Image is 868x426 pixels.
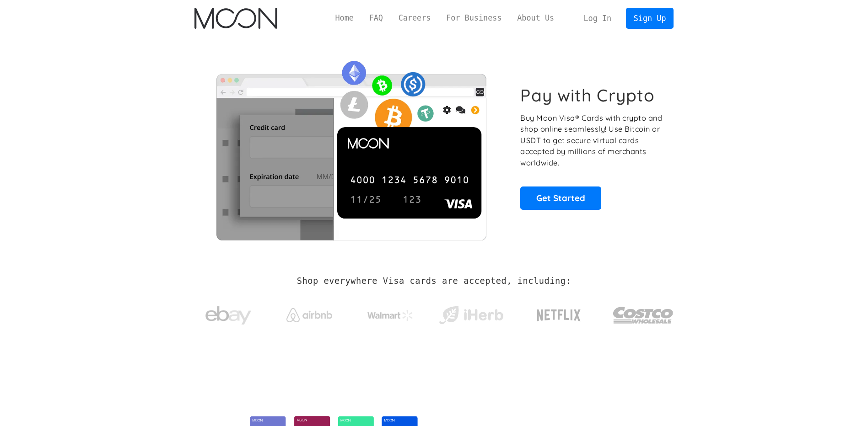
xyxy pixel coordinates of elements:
[613,289,674,337] a: Costco
[361,12,391,24] a: FAQ
[194,8,277,29] a: home
[328,12,361,24] a: Home
[437,304,505,327] img: iHerb
[518,295,600,331] a: Netflix
[286,308,332,322] img: Airbnb
[520,85,655,106] h1: Pay with Crypto
[520,112,663,169] p: Buy Moon Visa® Cards with crypto and shop online seamlessly! Use Bitcoin or USDT to get secure vi...
[438,12,509,24] a: For Business
[576,8,619,28] a: Log In
[391,12,438,24] a: Careers
[194,54,508,240] img: Moon Cards let you spend your crypto anywhere Visa is accepted.
[275,299,343,327] a: Airbnb
[194,8,277,29] img: Moon Logo
[297,276,571,286] h2: Shop everywhere Visa cards are accepted, including:
[626,8,674,28] a: Sign Up
[520,186,601,209] a: Get Started
[205,301,251,330] img: ebay
[613,298,674,332] img: Costco
[194,292,263,335] a: ebay
[509,12,562,24] a: About Us
[367,310,413,321] img: Walmart
[437,294,505,332] a: iHerb
[356,301,424,325] a: Walmart
[536,304,582,327] img: Netflix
